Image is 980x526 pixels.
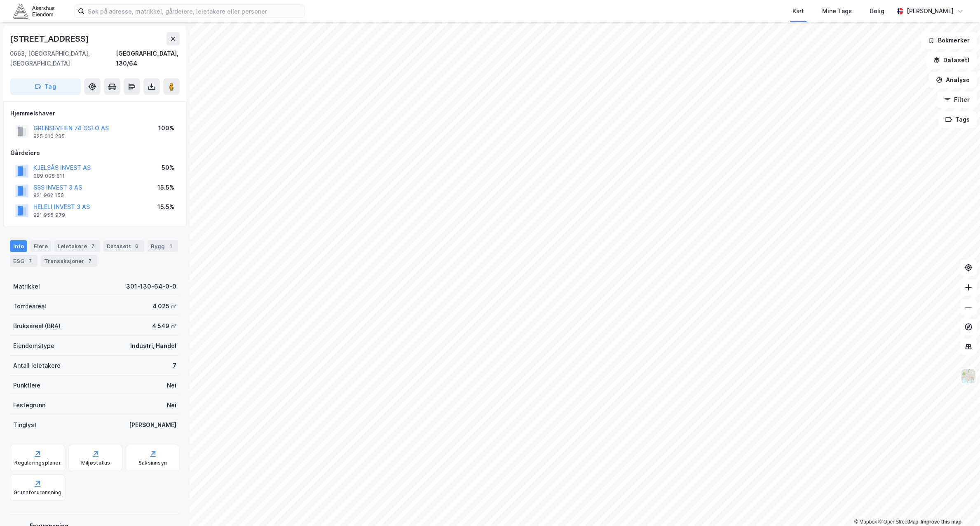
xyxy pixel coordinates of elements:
[13,380,40,390] div: Punktleie
[907,6,954,16] div: [PERSON_NAME]
[103,240,144,252] div: Datasett
[167,380,176,390] div: Nei
[84,5,305,17] input: Søk på adresse, matrikkel, gårdeiere, leietakere eller personer
[89,242,97,250] div: 7
[921,32,977,49] button: Bokmerker
[13,321,61,331] div: Bruksareal (BRA)
[41,255,97,267] div: Transaksjoner
[878,519,918,525] a: OpenStreetMap
[33,192,64,199] div: 921 962 150
[152,301,176,311] div: 4 025 ㎡
[173,361,176,371] div: 7
[792,6,804,16] div: Kart
[961,369,976,384] img: Z
[157,202,174,212] div: 15.5%
[939,486,980,526] iframe: Chat Widget
[148,240,178,252] div: Bygg
[921,519,961,525] a: Improve this map
[13,282,40,291] div: Matrikkel
[929,72,977,88] button: Analyse
[162,163,174,173] div: 50%
[10,255,38,267] div: ESG
[86,257,94,265] div: 7
[13,341,54,351] div: Eiendomstype
[13,361,61,371] div: Antall leietakere
[13,4,54,18] img: akershus-eiendom-logo.9091f326c980b4bce74ccdd9f866810c.svg
[10,108,179,118] div: Hjemmelshaver
[81,460,110,466] div: Miljøstatus
[14,489,61,496] div: Grunnforurensning
[937,92,977,108] button: Filter
[54,240,100,252] div: Leietakere
[166,242,175,250] div: 1
[10,32,91,45] div: [STREET_ADDRESS]
[10,49,116,68] div: 0663, [GEOGRAPHIC_DATA], [GEOGRAPHIC_DATA]
[126,282,176,291] div: 301-130-64-0-0
[854,519,877,525] a: Mapbox
[13,400,45,410] div: Festegrunn
[133,242,141,250] div: 6
[33,133,65,140] div: 925 010 235
[33,173,65,179] div: 989 008 811
[13,301,46,311] div: Tomteareal
[167,400,176,410] div: Nei
[129,420,176,430] div: [PERSON_NAME]
[158,123,174,133] div: 100%
[157,183,174,193] div: 15.5%
[10,78,81,95] button: Tag
[116,49,180,68] div: [GEOGRAPHIC_DATA], 130/64
[939,486,980,526] div: Kontrollprogram for chat
[26,257,34,265] div: 7
[10,240,27,252] div: Info
[822,6,852,16] div: Mine Tags
[138,460,167,466] div: Saksinnsyn
[130,341,176,351] div: Industri, Handel
[30,240,51,252] div: Eiere
[926,52,977,68] button: Datasett
[13,420,37,430] div: Tinglyst
[938,111,977,128] button: Tags
[10,148,179,158] div: Gårdeiere
[152,321,176,331] div: 4 549 ㎡
[33,212,65,218] div: 921 955 979
[870,6,884,16] div: Bolig
[14,460,61,466] div: Reguleringsplaner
